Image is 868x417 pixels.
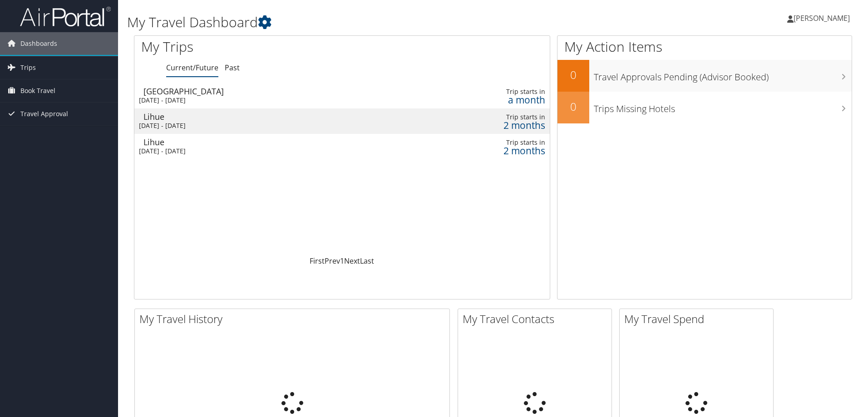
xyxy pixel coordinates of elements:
[557,60,852,92] a: 0Travel Approvals Pending (Advisor Booked)
[139,147,393,155] div: [DATE] - [DATE]
[20,32,57,55] span: Dashboards
[445,138,545,147] div: Trip starts in
[557,92,852,123] a: 0Trips Missing Hotels
[20,103,68,125] span: Travel Approval
[624,311,773,327] h2: My Travel Spend
[594,66,852,83] h3: Travel Approvals Pending (Advisor Booked)
[340,256,344,266] a: 1
[557,67,589,83] h2: 0
[360,256,374,266] a: Last
[143,113,398,121] div: Lihue
[225,63,240,73] a: Past
[143,138,398,146] div: Lihue
[787,5,859,32] a: [PERSON_NAME]
[127,13,615,32] h1: My Travel Dashboard
[139,96,393,104] div: [DATE] - [DATE]
[445,88,545,96] div: Trip starts in
[445,96,545,104] div: a month
[445,121,545,129] div: 2 months
[20,6,111,27] img: airportal-logo.png
[139,122,393,130] div: [DATE] - [DATE]
[139,311,449,327] h2: My Travel History
[20,56,36,79] span: Trips
[141,37,370,56] h1: My Trips
[325,256,340,266] a: Prev
[557,99,589,114] h2: 0
[463,311,612,327] h2: My Travel Contacts
[445,147,545,155] div: 2 months
[594,98,852,115] h3: Trips Missing Hotels
[445,113,545,121] div: Trip starts in
[557,37,852,56] h1: My Action Items
[143,87,398,95] div: [GEOGRAPHIC_DATA]
[310,256,325,266] a: First
[20,79,55,102] span: Book Travel
[794,13,850,23] span: [PERSON_NAME]
[344,256,360,266] a: Next
[166,63,218,73] a: Current/Future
